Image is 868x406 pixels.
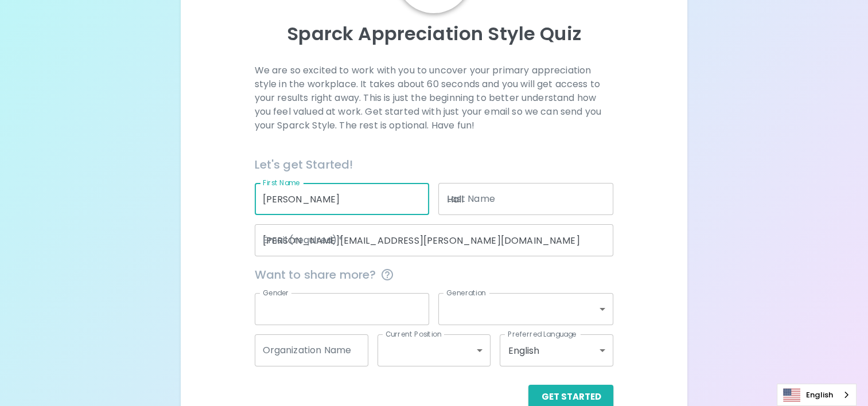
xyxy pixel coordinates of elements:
span: Want to share more? [255,266,614,284]
aside: Language selected: English [777,384,857,406]
h6: Let's get Started! [255,155,614,174]
label: Generation [446,288,486,298]
p: We are so excited to work with you to uncover your primary appreciation style in the workplace. I... [255,64,614,132]
p: Sparck Appreciation Style Quiz [194,22,674,45]
label: Preferred Language [508,329,577,339]
label: Gender [263,288,289,298]
svg: This information is completely confidential and only used for aggregated appreciation studies at ... [380,268,394,282]
label: First Name [263,178,300,188]
div: English [500,334,613,366]
label: Current Position [386,329,441,339]
a: English [777,384,856,405]
div: Language [777,384,857,406]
